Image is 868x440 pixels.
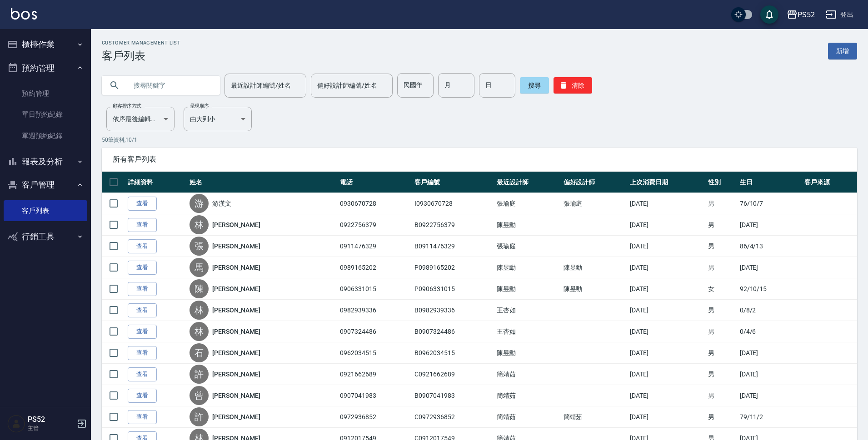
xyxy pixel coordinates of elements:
td: 0907324486 [338,321,412,342]
td: 陳昱勳 [561,278,628,300]
td: [DATE] [738,257,802,278]
td: 92/10/15 [738,278,802,300]
td: [DATE] [628,406,706,428]
td: [DATE] [628,342,706,364]
th: 詳細資料 [125,172,187,193]
td: [DATE] [738,364,802,385]
td: 0982939336 [338,300,412,321]
div: 石 [190,343,209,362]
td: 張瑜庭 [494,236,561,257]
th: 偏好設計師 [561,172,628,193]
td: B0907041983 [412,385,494,406]
button: PS52 [783,5,818,24]
a: 查看 [128,282,157,296]
p: 50 筆資料, 10 / 1 [102,136,857,144]
span: 所有客戶列表 [113,155,846,164]
td: 簡靖茹 [494,364,561,385]
td: 0921662689 [338,364,412,385]
td: C0972936852 [412,406,494,428]
td: 張瑜庭 [561,193,628,214]
div: 游 [190,194,209,213]
button: 報表及分析 [4,150,87,173]
td: 0962034515 [338,342,412,364]
div: PS52 [798,9,815,20]
a: 查看 [128,367,157,381]
td: P0989165202 [412,257,494,278]
div: 陳 [190,279,209,298]
a: [PERSON_NAME] [212,348,260,357]
td: 0906331015 [338,278,412,300]
a: [PERSON_NAME] [212,412,260,421]
td: [DATE] [738,342,802,364]
div: 林 [190,322,209,341]
th: 姓名 [187,172,338,193]
td: [DATE] [738,214,802,236]
td: 簡靖茹 [494,385,561,406]
img: Person [7,415,25,433]
a: [PERSON_NAME] [212,306,260,315]
a: 單週預約紀錄 [4,125,87,146]
td: 張瑜庭 [494,193,561,214]
td: 0907041983 [338,385,412,406]
td: 陳昱勳 [494,214,561,236]
td: 男 [706,257,738,278]
th: 電話 [338,172,412,193]
td: 男 [706,385,738,406]
td: [DATE] [738,385,802,406]
td: 0922756379 [338,214,412,236]
h5: PS52 [28,415,74,424]
div: 由大到小 [184,107,252,131]
a: 單日預約紀錄 [4,104,87,125]
td: 79/11/2 [738,406,802,428]
td: B0982939336 [412,300,494,321]
td: 男 [706,342,738,364]
button: 登出 [822,6,857,23]
th: 最近設計師 [494,172,561,193]
label: 呈現順序 [190,103,209,109]
td: [DATE] [628,236,706,257]
a: 查看 [128,410,157,424]
div: 張 [190,237,209,256]
a: 查看 [128,389,157,403]
a: [PERSON_NAME] [212,263,260,272]
th: 上次消費日期 [628,172,706,193]
th: 性別 [706,172,738,193]
a: [PERSON_NAME] [212,391,260,400]
td: [DATE] [628,321,706,342]
button: 清除 [554,77,592,94]
a: [PERSON_NAME] [212,284,260,293]
button: 櫃檯作業 [4,33,87,56]
td: 0989165202 [338,257,412,278]
div: 林 [190,301,209,320]
a: [PERSON_NAME] [212,327,260,336]
img: Logo [11,8,37,20]
a: 查看 [128,303,157,317]
a: [PERSON_NAME] [212,242,260,251]
a: 預約管理 [4,83,87,104]
div: 曾 [190,386,209,405]
a: 查看 [128,346,157,360]
td: 男 [706,300,738,321]
td: 簡靖茹 [561,406,628,428]
td: B0911476329 [412,236,494,257]
td: 0930670728 [338,193,412,214]
td: [DATE] [628,193,706,214]
button: save [760,5,778,24]
a: 查看 [128,218,157,232]
a: 查看 [128,261,157,275]
th: 客戶編號 [412,172,494,193]
td: 男 [706,236,738,257]
p: 主管 [28,424,74,432]
td: B0922756379 [412,214,494,236]
td: B0962034515 [412,342,494,364]
a: 查看 [128,197,157,211]
td: I0930670728 [412,193,494,214]
h3: 客戶列表 [102,49,180,62]
td: 陳昱勳 [494,342,561,364]
td: 0972936852 [338,406,412,428]
td: [DATE] [628,385,706,406]
td: 76/10/7 [738,193,802,214]
div: 林 [190,215,209,234]
input: 搜尋關鍵字 [127,73,213,98]
td: 0/4/6 [738,321,802,342]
